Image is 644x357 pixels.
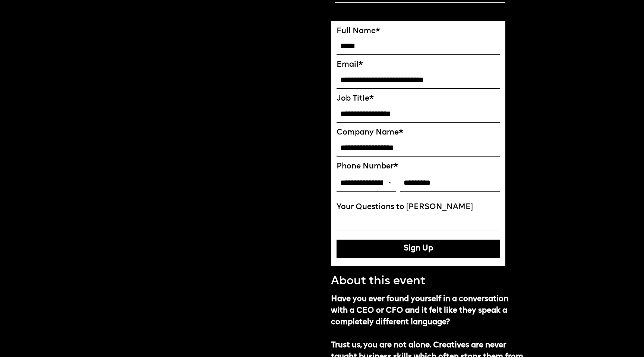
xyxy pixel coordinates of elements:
[337,128,500,138] label: Company Name
[331,274,505,289] p: About this event
[337,94,500,104] label: Job Title
[337,240,500,258] button: Sign Up
[337,162,500,171] label: Phone Number
[337,27,500,36] label: Full Name
[337,60,500,70] label: Email
[337,203,500,212] label: Your Questions to [PERSON_NAME]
